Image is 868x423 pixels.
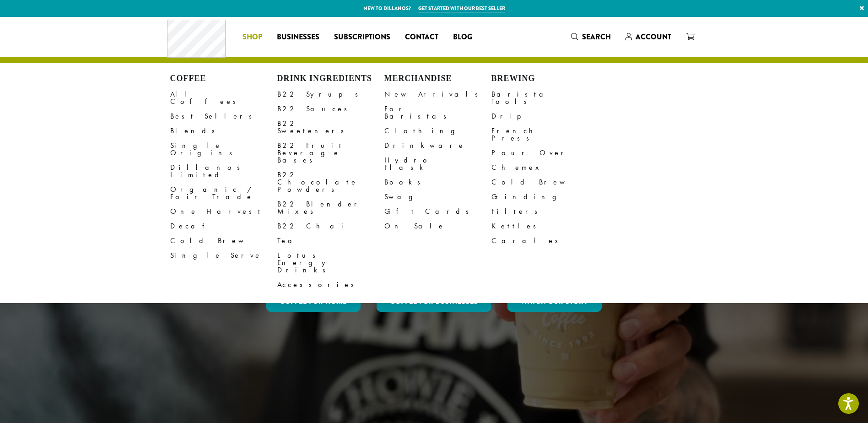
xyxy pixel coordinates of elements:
a: Organic / Fair Trade [170,182,277,204]
a: Best Sellers [170,109,277,124]
h4: Drink Ingredients [277,74,384,84]
a: Cold Brew [491,175,598,190]
a: Cold Brew [170,233,277,248]
a: B22 Fruit Beverage Bases [277,138,384,168]
a: Accessories [277,277,384,292]
h4: Brewing [491,74,598,84]
a: Single Origins [170,138,277,160]
a: Drip [491,109,598,124]
a: B22 Sauces [277,102,384,116]
a: Blends [170,124,277,138]
a: Shop [235,30,270,44]
a: B22 Chocolate Powders [277,168,384,197]
a: Lotus Energy Drinks [277,248,384,277]
a: Single Serve [170,248,277,263]
a: Search [564,29,618,44]
a: Pour Over [491,146,598,160]
a: New Arrivals [384,87,491,102]
span: Search [582,32,611,42]
a: On Sale [384,219,491,233]
span: Contact [405,32,438,43]
a: Books [384,175,491,190]
span: Businesses [277,32,319,43]
a: Chemex [491,160,598,175]
a: Hydro Flask [384,153,491,175]
span: Blog [453,32,472,43]
a: B22 Chai [277,219,384,233]
a: Barista Tools [491,87,598,109]
a: French Press [491,124,598,146]
a: Kettles [491,219,598,233]
a: Swag [384,190,491,204]
a: For Baristas [384,102,491,124]
a: Drinkware [384,138,491,153]
a: B22 Sweeteners [277,116,384,138]
a: Tea [277,233,384,248]
a: Grinding [491,190,598,204]
a: Carafes [491,233,598,248]
a: Clothing [384,124,491,138]
span: Account [636,32,671,42]
a: Dillanos Limited [170,160,277,182]
h4: Merchandise [384,74,491,84]
a: Decaf [170,219,277,233]
a: Get started with our best seller [418,5,505,12]
h4: Coffee [170,74,277,84]
a: All Coffees [170,87,277,109]
a: One Harvest [170,204,277,219]
a: B22 Syrups [277,87,384,102]
a: Gift Cards [384,204,491,219]
span: Subscriptions [334,32,390,43]
a: Filters [491,204,598,219]
a: B22 Blender Mixes [277,197,384,219]
span: Shop [243,32,262,43]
